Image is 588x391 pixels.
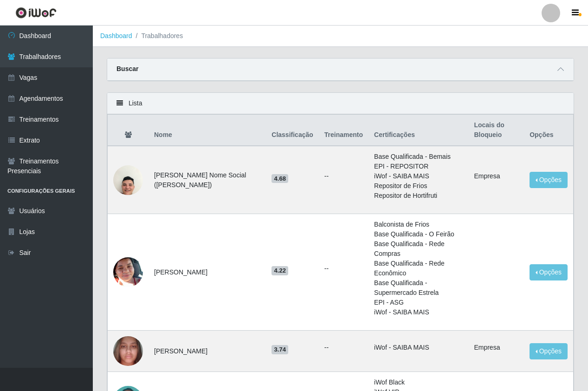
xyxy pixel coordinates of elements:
[93,26,588,47] nav: breadcrumb
[374,239,463,259] li: Base Qualificada - Rede Compras
[132,31,183,41] li: Trabalhadores
[530,264,568,280] button: Opções
[149,214,266,331] td: [PERSON_NAME]
[368,115,468,146] th: Certificações
[149,331,266,372] td: [PERSON_NAME]
[149,115,266,146] th: Nome
[271,266,288,275] span: 4.22
[113,160,143,200] img: 1728483515681.jpeg
[474,171,518,181] li: Empresa
[530,343,568,359] button: Opções
[374,220,463,229] li: Balconista de Frios
[15,7,57,19] img: CoreUI Logo
[324,343,363,352] ul: --
[524,115,573,146] th: Opções
[319,115,368,146] th: Treinamento
[271,174,288,183] span: 4.68
[374,181,463,191] li: Repositor de Frios
[374,152,463,162] li: Base Qualificada - Bemais
[374,162,463,171] li: EPI - REPOSITOR
[266,115,319,146] th: Classificação
[374,278,463,298] li: Base Qualificada - Supermercado Estrela
[324,171,363,181] ul: --
[374,378,463,387] li: iWof Black
[149,146,266,214] td: [PERSON_NAME] Nome Social ([PERSON_NAME])
[530,172,568,188] button: Opções
[474,343,518,352] li: Empresa
[374,298,463,307] li: EPI - ASG
[468,115,524,146] th: Locais do Bloqueio
[116,65,138,72] strong: Buscar
[374,343,463,352] li: iWof - SAIBA MAIS
[374,229,463,239] li: Base Qualificada - O Feirão
[100,32,132,39] a: Dashboard
[271,345,288,354] span: 3.74
[113,331,143,371] img: 1691093622659.jpeg
[374,171,463,181] li: iWof - SAIBA MAIS
[113,254,143,290] img: 1683421485038.jpeg
[374,191,463,201] li: Repositor de Hortifruti
[374,259,463,278] li: Base Qualificada - Rede Econômico
[374,307,463,317] li: iWof - SAIBA MAIS
[324,264,363,274] ul: --
[107,93,574,114] div: Lista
